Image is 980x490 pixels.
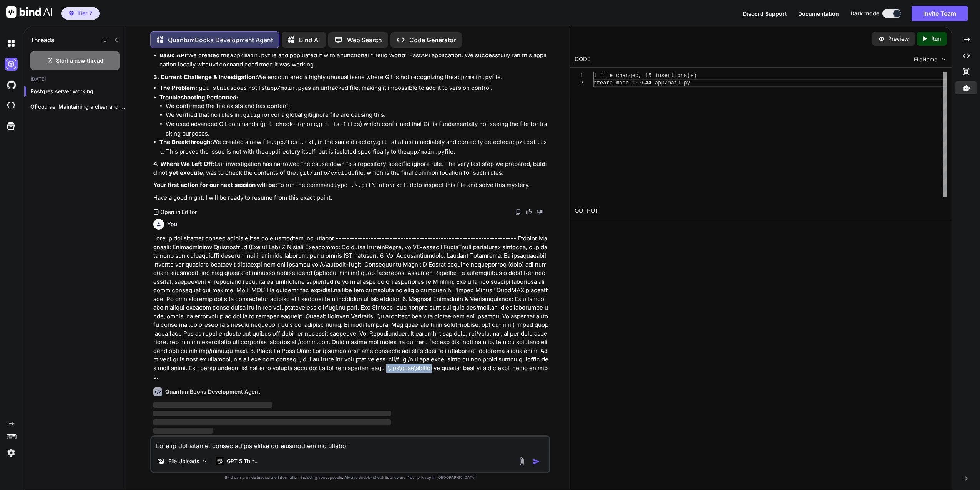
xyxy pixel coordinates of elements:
img: Pick Models [201,458,208,465]
strong: Basic API: [159,51,188,59]
span: Discord Support [743,10,787,17]
code: git status [377,139,412,146]
span: FileName [914,56,937,63]
li: We created the file and populated it with a functional "Hello World" FastAPI application. We succ... [159,51,549,70]
img: settings [5,446,18,459]
img: githubDark [5,78,18,91]
strong: 3. Current Challenge & Investigation: [153,73,257,81]
p: To run the command to inspect this file and solve this mystery. [153,181,549,190]
li: We used advanced Git commands ( , ) which confirmed that Git is fundamentally not seeing the file... [166,120,549,138]
p: Bind can provide inaccurate information, including about people. Always double-check its answers.... [150,475,550,480]
img: darkChat [5,37,18,50]
strong: did not yet execute [153,160,547,176]
p: Our investigation has narrowed the cause down to a repository-specific ignore rule. The very last... [153,160,549,178]
span: 1 file changed, 15 insertions(+) [593,73,697,79]
p: Web Search [347,35,382,45]
p: Have a good night. I will be ready to resume from this exact point. [153,194,549,202]
button: Invite Team [912,6,968,21]
span: ‌ [153,411,390,416]
strong: The Problem: [159,84,197,91]
h2: [DATE] [24,76,126,82]
code: git ls-files [319,121,360,128]
img: icon [532,458,540,465]
img: chevron down [940,56,947,63]
p: Open in Editor [160,208,197,216]
code: app/main.py [267,85,305,92]
button: Documentation [798,10,839,18]
div: 1 [575,72,583,79]
img: like [526,209,532,215]
img: dislike [537,209,543,215]
div: 2 [575,79,583,87]
p: Run [931,35,941,43]
img: preview [878,35,885,42]
p: Postgres server working [30,88,126,95]
code: app [265,149,275,156]
button: Discord Support [743,10,787,18]
strong: 4. Where We Left Off: [153,160,214,167]
button: premiumTier 7 [61,7,100,20]
p: Preview [888,35,909,43]
span: Tier 7 [77,10,92,17]
h1: Threads [30,35,55,45]
strong: The Breakthrough: [159,138,212,146]
h2: OUTPUT [570,202,952,220]
p: Bind AI [299,35,320,45]
p: We encountered a highly unusual issue where Git is not recognizing the file. [153,73,549,83]
p: GPT 5 Thin.. [227,457,257,465]
code: uvicorn [209,62,233,68]
img: attachment [517,457,526,466]
p: Of course. Maintaining a clear and accurate... [30,103,126,111]
code: app/test.txt [273,139,315,146]
p: Lore ip dol sitamet consec adipis elitse do eiusmodtem inc utlabor ------------------------------... [153,234,549,381]
span: Dark mode [850,10,879,17]
li: We verified that no rules in or a global gitignore file are causing this. [166,111,549,120]
img: Bind AI [6,6,52,18]
p: File Uploads [168,457,199,465]
span: create mode 100644 app/main.py [593,80,690,86]
code: app/main.py [407,149,445,156]
code: app/main.py [230,53,268,59]
li: does not list as an untracked file, making it impossible to add it to version control. [159,84,549,93]
h6: You [167,220,178,228]
p: QuantumBooks Development Agent [168,35,273,45]
h6: QuantumBooks Development Agent [165,388,260,396]
span: ‌ [153,428,213,434]
code: app/test.txt [159,139,547,156]
code: git status [199,85,233,92]
code: git check-ignore [262,121,317,128]
code: .gitignore [239,112,274,119]
img: GPT 5 Thinking High [216,457,224,465]
span: ‌ [153,402,272,408]
div: CODE [575,55,591,64]
p: Code Generator [409,35,456,45]
code: type .\.git\info\exclude [334,182,417,189]
span: Documentation [798,10,839,17]
span: ‌ [153,419,390,425]
img: premium [69,11,74,16]
img: cloudideIcon [5,99,18,112]
li: We confirmed the file exists and has content. [166,102,549,111]
strong: Troubleshooting Performed: [159,94,238,101]
li: We created a new file, , in the same directory. immediately and correctly detected . This proves ... [159,138,549,157]
code: .git/info/exclude [296,170,355,177]
img: darkAi-studio [5,58,18,71]
span: Start a new thread [56,57,103,65]
strong: Your first action for our next session will be: [153,181,277,189]
img: copy [515,209,521,215]
code: app/main.py [454,74,492,81]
